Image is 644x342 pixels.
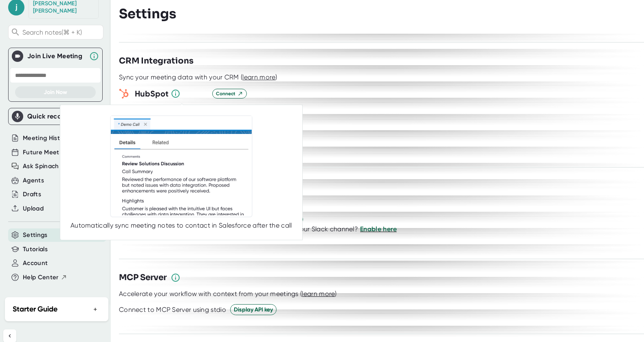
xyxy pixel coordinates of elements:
[12,108,99,125] div: Quick record
[204,216,217,223] div: Beta
[135,88,206,100] h3: HubSpot
[216,127,243,134] span: Connect
[216,145,243,152] span: Connect
[27,52,85,60] div: Join Live Meeting
[119,55,193,67] h3: CRM Integrations
[212,125,247,135] button: Connect
[216,108,243,116] span: Connect
[360,224,397,234] button: Enable here
[216,90,243,97] span: Connect
[302,290,335,298] span: learn more
[230,304,277,315] button: Display API key
[12,48,99,64] div: Join Live MeetingJoin Live Meeting
[27,112,74,121] div: Quick record
[119,6,176,22] h3: Settings
[212,107,247,117] button: Connect
[119,125,129,135] img: 5H9lqcfvy4PBuAAAAAElFTkSuQmCC
[23,162,59,171] button: Ask Spinach
[360,225,397,233] span: Enable here
[23,190,41,199] button: Drafts
[135,124,206,136] h3: Attio
[15,86,96,98] button: Join Now
[212,144,247,153] button: Connect
[23,230,48,240] button: Settings
[135,106,206,118] h3: Salesforce
[119,198,254,206] div: Improved integration with meeting platform
[242,73,275,81] span: learn more
[224,215,269,224] div: Slack Huddles:
[119,107,129,117] img: gYkAAAAABJRU5ErkJggg==
[119,272,167,284] h3: MCP Server
[201,224,360,234] div: Want us to send summaries to your Slack channel?
[23,273,67,282] button: Help Center
[277,216,299,223] span: Configure
[260,3,275,18] div: Close
[119,290,337,298] div: Accelerate your workflow with context from your meetings ( )
[22,28,101,36] span: Search notes (⌘ + K)
[13,52,22,60] img: Join Live Meeting
[23,176,44,185] button: Agents
[119,144,129,153] img: 1I1G5n7jxf+A3Uo+NKs5bAAAAAElFTkSuQmCC
[234,305,273,314] span: Display API key
[135,142,206,155] h3: Zoho
[119,73,277,81] div: Sync your meeting data with your CRM ( )
[90,303,101,315] button: +
[23,245,48,254] button: Tutorials
[23,134,69,143] button: Meeting History
[273,215,303,224] button: Configure
[245,3,260,19] button: Collapse window
[119,306,226,314] div: Connect to MCP Server using stdio
[23,273,59,282] span: Help Center
[212,89,247,99] button: Connect
[135,217,195,230] h3: Slack
[23,259,48,268] button: Account
[13,304,57,315] h2: Starter Guide
[44,89,67,96] span: Join Now
[5,3,21,19] button: go back
[23,204,44,213] button: Upload
[23,148,71,157] button: Future Meetings
[119,180,197,192] h3: Meeting Platforms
